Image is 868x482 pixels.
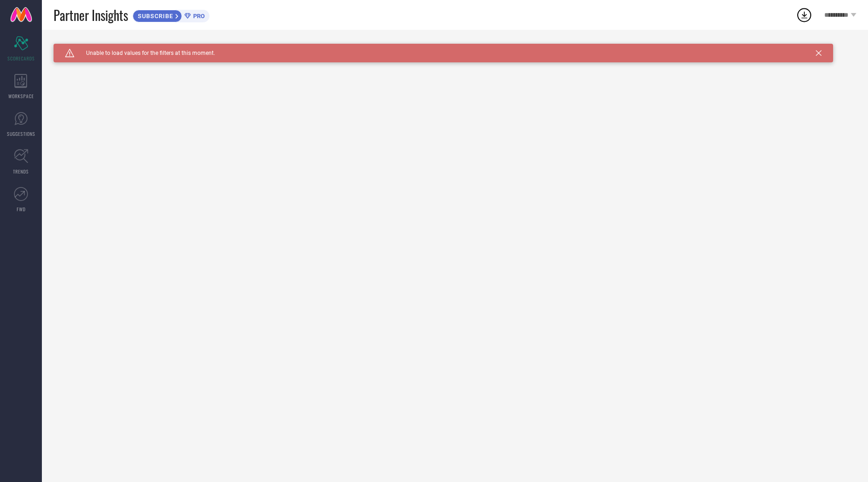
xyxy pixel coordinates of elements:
[54,44,856,51] div: Unable to load filters at this moment. Please try later.
[191,13,205,20] span: PRO
[133,13,175,20] span: SUBSCRIBE
[8,93,34,100] span: WORKSPACE
[796,7,813,23] div: Open download list
[7,130,35,137] span: SUGGESTIONS
[13,168,29,175] span: TRENDS
[17,206,26,213] span: FWD
[74,50,215,56] span: Unable to load values for the filters at this moment.
[7,55,35,62] span: SCORECARDS
[54,6,128,25] span: Partner Insights
[133,7,209,22] a: SUBSCRIBEPRO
